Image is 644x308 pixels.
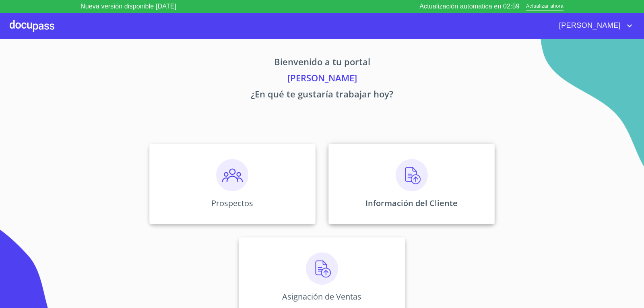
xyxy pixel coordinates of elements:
[74,55,570,71] p: Bienvenido a tu portal
[216,159,248,191] img: prospectos.png
[365,198,458,209] p: Información del Cliente
[306,252,338,285] img: carga.png
[80,2,176,11] p: Nueva versión disponible [DATE]
[526,2,563,11] span: Actualizar ahora
[74,71,570,87] p: [PERSON_NAME]
[419,2,520,11] p: Actualización automatica en 02:59
[396,159,428,191] img: carga.png
[211,198,253,209] p: Prospectos
[74,87,570,103] p: ¿En qué te gustaría trabajar hoy?
[553,19,625,32] span: [PERSON_NAME]
[553,19,634,32] button: account of current user
[282,291,361,302] p: Asignación de Ventas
